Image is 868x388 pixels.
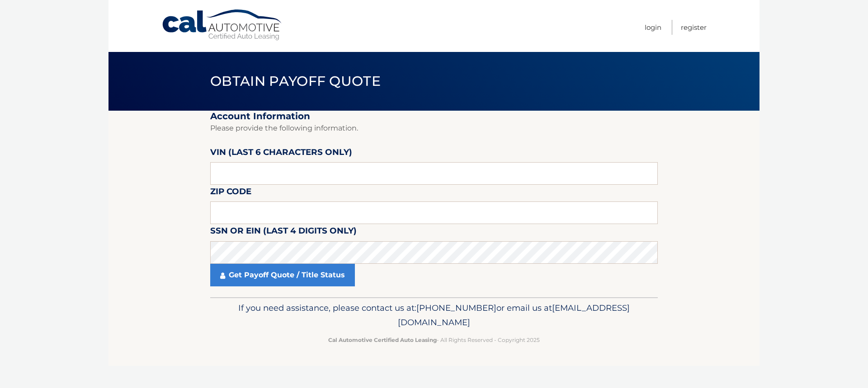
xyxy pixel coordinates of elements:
[328,337,437,343] strong: Cal Automotive Certified Auto Leasing
[216,301,652,330] p: If you need assistance, please contact us at: or email us at
[210,122,658,135] p: Please provide the following information.
[216,335,652,345] p: - All Rights Reserved - Copyright 2025
[210,145,352,162] label: VIN (last 6 characters only)
[645,20,661,35] a: Login
[681,20,707,35] a: Register
[416,303,496,313] span: [PHONE_NUMBER]
[210,73,381,89] span: Obtain Payoff Quote
[161,9,283,41] a: Cal Automotive
[210,264,355,286] a: Get Payoff Quote / Title Status
[210,111,658,122] h2: Account Information
[210,224,357,241] label: SSN or EIN (last 4 digits only)
[210,185,251,201] label: Zip Code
